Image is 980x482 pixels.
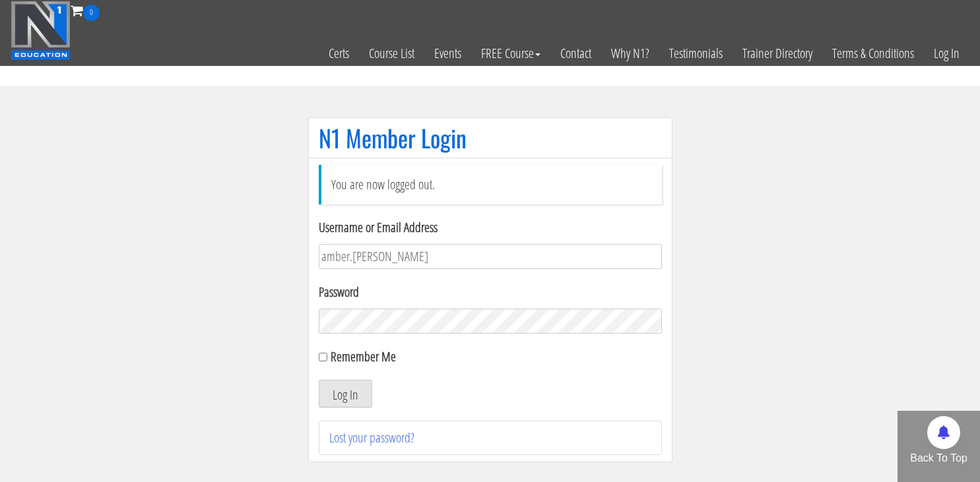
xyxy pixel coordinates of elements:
a: Terms & Conditions [822,21,924,86]
a: Testimonials [659,21,733,86]
li: You are now logged out. [319,165,662,204]
span: 0 [83,5,100,21]
button: Log In [319,380,372,407]
p: Back To Top [898,450,980,466]
a: FREE Course [471,21,550,86]
a: Trainer Directory [733,21,822,86]
a: Log In [924,21,969,86]
a: Lost your password? [329,429,414,446]
a: Contact [550,21,601,86]
label: Password [319,282,662,302]
a: Why N1? [601,21,659,86]
label: Remember Me [331,347,396,365]
a: 0 [71,1,100,19]
a: Events [424,21,471,86]
label: Username or Email Address [319,218,662,237]
img: n1-education [11,1,71,60]
a: Course List [359,21,424,86]
a: Certs [319,21,359,86]
h1: N1 Member Login [319,125,662,151]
